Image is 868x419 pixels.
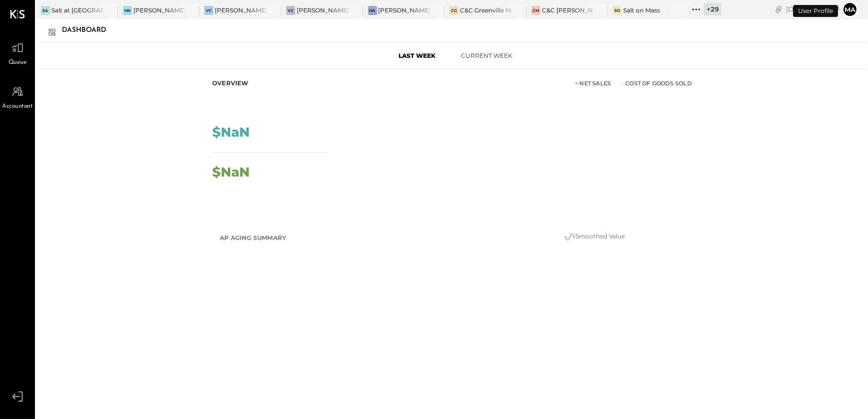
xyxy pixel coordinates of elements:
div: Cost of Goods Sold [621,79,692,87]
div: HA [368,6,377,15]
a: Queue [0,38,34,67]
div: $NaN [212,126,250,139]
div: C&C Greenville Main, LLC [460,6,511,14]
span: Queue [8,58,27,67]
div: [PERSON_NAME]'s Atlanta [379,6,430,14]
div: C&C [PERSON_NAME] LLC [542,6,593,14]
div: CG [449,6,458,15]
div: CM [531,6,540,15]
div: [PERSON_NAME] Confections - [GEOGRAPHIC_DATA] [215,6,266,14]
button: Last Week [382,47,452,64]
button: ma [842,1,858,17]
span: Accountant [2,102,33,111]
div: Salt at [GEOGRAPHIC_DATA] [51,6,103,14]
h2: AP Aging Summary [220,229,286,247]
div: Sa [41,6,50,15]
div: copy link [774,4,784,14]
div: + 29 [704,3,722,15]
div: Overview [212,79,249,87]
a: Accountant [0,82,34,111]
div: VC [204,6,213,15]
div: [PERSON_NAME] Confections - [GEOGRAPHIC_DATA] [297,6,348,14]
div: User Profile [793,5,838,17]
button: Current Week [452,47,522,64]
div: So [613,6,622,15]
div: $NaN [212,166,250,179]
div: Smoothed Value [494,231,694,243]
div: [DATE] [786,4,840,14]
div: [PERSON_NAME]'s Nashville [133,6,185,14]
div: VC [286,6,295,15]
div: Dashboard [62,22,116,38]
div: HN [123,6,132,15]
div: Net Sales [575,79,611,87]
div: Salt on Mass [623,6,660,14]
